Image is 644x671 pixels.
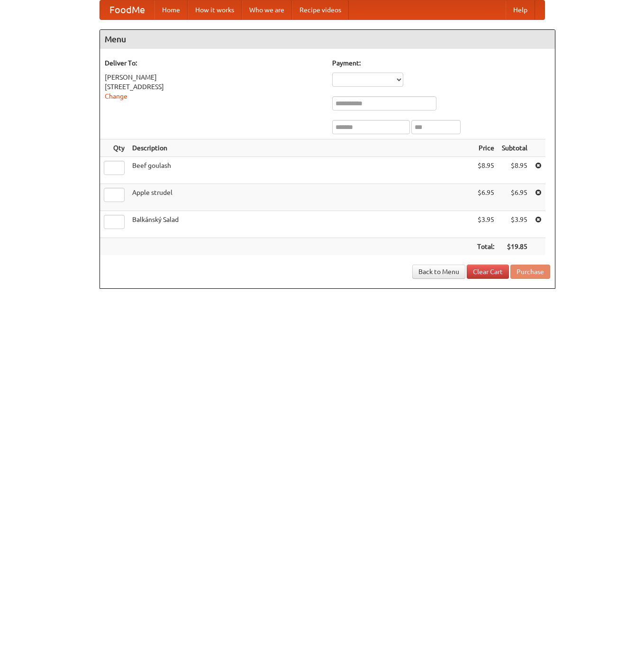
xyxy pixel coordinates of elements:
[105,92,127,100] a: Change
[242,0,292,19] a: Who we are
[100,139,128,157] th: Qty
[105,73,323,82] div: [PERSON_NAME]
[105,82,323,92] div: [STREET_ADDRESS]
[100,0,154,19] a: FoodMe
[412,265,465,279] a: Back to Menu
[100,30,555,49] h4: Menu
[473,184,498,211] td: $6.95
[498,139,531,157] th: Subtotal
[473,139,498,157] th: Price
[154,0,188,19] a: Home
[473,238,498,256] th: Total:
[128,184,473,211] td: Apple strudel
[473,157,498,184] td: $8.95
[332,58,550,68] h5: Payment:
[498,211,531,238] td: $3.95
[188,0,242,19] a: How it works
[105,58,323,68] h5: Deliver To:
[498,157,531,184] td: $8.95
[498,184,531,211] td: $6.95
[510,265,550,279] button: Purchase
[128,211,473,238] td: Balkánský Salad
[506,0,535,19] a: Help
[473,211,498,238] td: $3.95
[498,238,531,256] th: $19.85
[128,157,473,184] td: Beef goulash
[467,265,509,279] a: Clear Cart
[292,0,349,19] a: Recipe videos
[128,139,473,157] th: Description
